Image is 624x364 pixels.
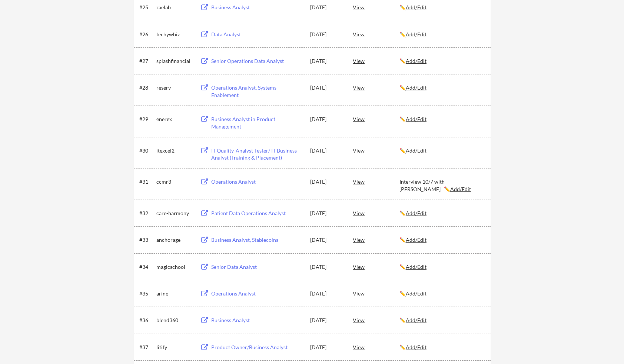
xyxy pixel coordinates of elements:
[310,57,343,65] div: [DATE]
[406,210,426,216] u: Add/Edit
[211,116,303,130] div: Business Analyst in Product Management
[406,31,426,37] u: Add/Edit
[406,344,426,350] u: Add/Edit
[139,263,154,271] div: #34
[353,313,399,327] div: View
[211,290,303,297] div: Operations Analyst
[399,178,484,193] div: Interview 10/7 with [PERSON_NAME] ✏️
[156,344,193,351] div: litify
[156,84,193,91] div: reserv
[406,290,426,297] u: Add/Edit
[139,178,154,186] div: #31
[406,4,426,10] u: Add/Edit
[156,4,193,11] div: zaelab
[156,317,193,324] div: blend360
[156,31,193,38] div: techywhiz
[310,290,343,297] div: [DATE]
[211,317,303,324] div: Business Analyst
[406,147,426,154] u: Add/Edit
[211,31,303,38] div: Data Analyst
[399,4,484,11] div: ✏️
[353,206,399,220] div: View
[310,147,343,154] div: [DATE]
[139,4,154,11] div: #25
[156,147,193,154] div: itexcel2
[353,81,399,94] div: View
[211,84,303,98] div: Operations Analyst, Systems Enablement
[399,84,484,91] div: ✏️
[353,54,399,67] div: View
[399,344,484,351] div: ✏️
[156,57,193,65] div: splashfinancial
[139,116,154,123] div: #29
[211,210,303,217] div: Patient Data Operations Analyst
[156,236,193,244] div: anchorage
[211,178,303,186] div: Operations Analyst
[310,4,343,11] div: [DATE]
[399,31,484,38] div: ✏️
[353,0,399,14] div: View
[139,147,154,154] div: #30
[406,84,426,91] u: Add/Edit
[406,237,426,243] u: Add/Edit
[406,264,426,270] u: Add/Edit
[310,263,343,271] div: [DATE]
[310,178,343,186] div: [DATE]
[139,31,154,38] div: #26
[310,344,343,351] div: [DATE]
[139,210,154,217] div: #32
[211,147,303,161] div: IT Quality-Analyst Tester/ IT Business Analyst (Training & Placement)
[353,287,399,300] div: View
[353,175,399,188] div: View
[353,260,399,273] div: View
[399,290,484,297] div: ✏️
[399,210,484,217] div: ✏️
[310,84,343,91] div: [DATE]
[399,236,484,244] div: ✏️
[450,186,471,192] u: Add/Edit
[139,290,154,297] div: #35
[399,147,484,154] div: ✏️
[156,116,193,123] div: enerex
[399,57,484,65] div: ✏️
[211,4,303,11] div: Business Analyst
[139,344,154,351] div: #37
[353,233,399,246] div: View
[156,290,193,297] div: arine
[156,263,193,271] div: magicschool
[139,57,154,65] div: #27
[353,112,399,126] div: View
[353,144,399,157] div: View
[310,210,343,217] div: [DATE]
[139,317,154,324] div: #36
[310,31,343,38] div: [DATE]
[310,317,343,324] div: [DATE]
[139,236,154,244] div: #33
[406,116,426,122] u: Add/Edit
[211,236,303,244] div: Business Analyst, Stablecoins
[139,84,154,91] div: #28
[353,340,399,354] div: View
[399,317,484,324] div: ✏️
[310,116,343,123] div: [DATE]
[353,27,399,41] div: View
[399,116,484,123] div: ✏️
[310,236,343,244] div: [DATE]
[399,263,484,271] div: ✏️
[156,178,193,186] div: ccmr3
[406,317,426,323] u: Add/Edit
[211,344,303,351] div: Product Owner/Business Analyst
[211,263,303,271] div: Senior Data Analyst
[406,58,426,64] u: Add/Edit
[156,210,193,217] div: care-harmony
[211,57,303,65] div: Senior Operations Data Analyst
